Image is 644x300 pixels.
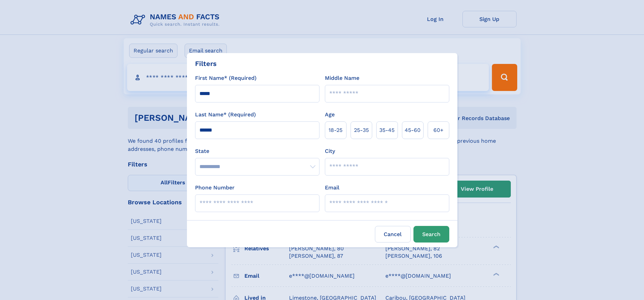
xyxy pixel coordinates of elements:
label: Email [325,184,339,192]
label: State [195,147,319,155]
span: 18‑25 [329,126,342,134]
span: 45‑60 [405,126,421,134]
span: 35‑45 [379,126,395,134]
label: Phone Number [195,184,235,192]
span: 60+ [433,126,444,134]
label: Age [325,111,335,119]
label: Cancel [375,226,411,243]
label: First Name* (Required) [195,74,257,82]
div: Filters [195,59,217,69]
button: Search [413,226,449,243]
span: 25‑35 [354,126,369,134]
label: Last Name* (Required) [195,111,256,119]
label: City [325,147,335,155]
label: Middle Name [325,74,359,82]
